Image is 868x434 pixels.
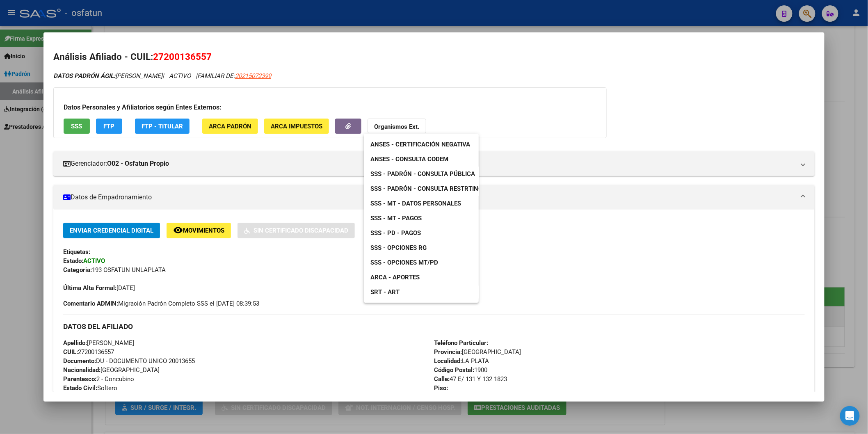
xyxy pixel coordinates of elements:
a: SSS - Padrón - Consulta Restrtingida [364,181,499,196]
a: ANSES - Consulta CODEM [364,152,455,167]
a: ANSES - Certificación Negativa [364,137,477,152]
span: ARCA - Aportes [370,274,420,281]
span: ANSES - Certificación Negativa [370,141,470,148]
span: SSS - Opciones MT/PD [370,259,438,266]
span: ANSES - Consulta CODEM [370,155,448,163]
a: SSS - Opciones RG [364,240,433,255]
a: ARCA - Aportes [364,270,426,285]
span: SSS - MT - Pagos [370,215,422,222]
a: SSS - MT - Datos Personales [364,196,468,211]
a: SRT - ART [364,285,479,299]
a: SSS - MT - Pagos [364,211,428,226]
span: SRT - ART [370,288,400,296]
span: SSS - Padrón - Consulta Pública [370,170,475,178]
div: Open Intercom Messenger [840,406,860,426]
span: SSS - MT - Datos Personales [370,200,461,207]
span: SSS - Opciones RG [370,244,427,251]
span: SSS - PD - Pagos [370,229,421,237]
a: SSS - PD - Pagos [364,226,427,240]
a: SSS - Padrón - Consulta Pública [364,167,482,181]
span: SSS - Padrón - Consulta Restrtingida [370,185,492,192]
a: SSS - Opciones MT/PD [364,255,445,270]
